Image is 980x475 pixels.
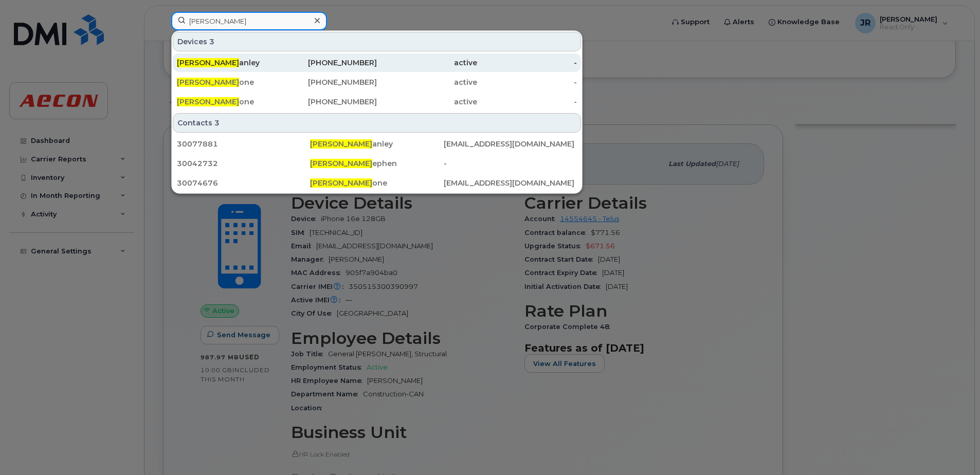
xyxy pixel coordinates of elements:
div: [EMAIL_ADDRESS][DOMAIN_NAME] [444,139,577,149]
span: [PERSON_NAME] [310,159,372,168]
span: [PERSON_NAME] [310,178,372,188]
div: anley [310,139,443,149]
span: 3 [214,118,220,128]
div: 30074676 [177,178,310,188]
a: 30042732[PERSON_NAME]ephen- [173,154,581,173]
span: [PERSON_NAME] [177,78,239,87]
span: 3 [209,36,214,47]
a: [PERSON_NAME]one[PHONE_NUMBER]active- [173,73,581,92]
div: [PHONE_NUMBER] [277,97,377,107]
div: one [310,178,443,188]
div: Contacts [173,113,581,133]
div: one [177,97,277,107]
div: [PHONE_NUMBER] [277,77,377,87]
div: anley [177,58,277,68]
div: active [377,58,477,68]
span: [PERSON_NAME] [177,58,239,67]
div: - [444,158,577,169]
a: 30074676[PERSON_NAME]one[EMAIL_ADDRESS][DOMAIN_NAME] [173,174,581,192]
div: ephen [310,158,443,169]
input: Find something... [171,12,327,30]
div: active [377,97,477,107]
div: Devices [173,32,581,51]
span: [PERSON_NAME] [177,97,239,106]
div: one [177,77,277,87]
div: 30042732 [177,158,310,169]
div: - [477,77,577,87]
div: [PHONE_NUMBER] [277,58,377,68]
span: [PERSON_NAME] [310,139,372,149]
div: [EMAIL_ADDRESS][DOMAIN_NAME] [444,178,577,188]
div: active [377,77,477,87]
div: - [477,97,577,107]
div: - [477,58,577,68]
a: [PERSON_NAME]anley[PHONE_NUMBER]active- [173,53,581,72]
a: 30077881[PERSON_NAME]anley[EMAIL_ADDRESS][DOMAIN_NAME] [173,135,581,153]
a: [PERSON_NAME]one[PHONE_NUMBER]active- [173,93,581,111]
div: 30077881 [177,139,310,149]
